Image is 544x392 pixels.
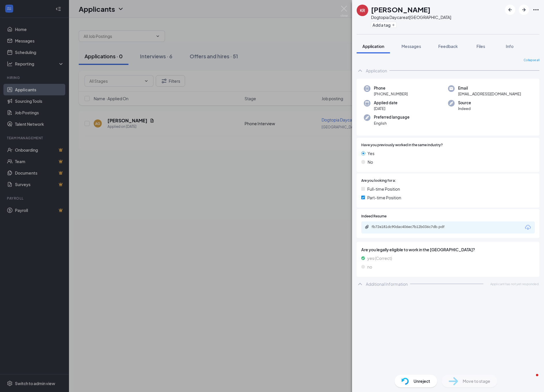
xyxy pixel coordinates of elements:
span: Source [458,100,471,106]
span: Phone [374,85,408,91]
svg: ArrowRight [520,6,527,13]
span: Collapse all [524,58,539,63]
div: fb72e181dc90dac406ec7b12b036c7db.pdf [372,225,452,229]
button: PlusAdd a tag [371,22,397,28]
span: English [374,120,410,126]
span: Preferred language [374,114,410,120]
a: Paperclipfb72e181dc90dac406ec7b12b036c7db.pdf [365,225,458,230]
h1: [PERSON_NAME] [371,5,430,14]
span: yes (Correct) [367,255,392,261]
span: No [368,159,373,165]
span: Unreject [414,378,430,384]
span: Applicant has not yet responded. [490,281,539,286]
span: Info [506,44,514,49]
span: [EMAIL_ADDRESS][DOMAIN_NAME] [458,91,521,97]
svg: Paperclip [365,225,369,229]
div: Application [366,68,387,74]
span: Are you legally eligible to work in the [GEOGRAPHIC_DATA]? [361,246,535,253]
span: Applied date [374,100,397,106]
span: Are you looking for a: [361,178,396,184]
button: ArrowLeftNew [505,5,515,15]
span: [PHONE_NUMBER] [374,91,408,97]
span: Feedback [438,44,458,49]
span: Indeed [458,106,471,111]
iframe: Intercom live chat [524,372,538,386]
div: Dogtopia Daycare at [GEOGRAPHIC_DATA] [371,14,451,20]
span: no [367,264,372,270]
span: Email [458,85,521,91]
span: Indeed Resume [361,214,387,219]
svg: Plus [392,23,395,27]
svg: Ellipses [533,6,539,13]
button: ArrowRight [519,5,529,15]
svg: ChevronUp [357,281,364,287]
span: Move to stage [463,378,490,384]
span: Application [362,44,384,49]
svg: Download [524,224,531,231]
div: Additional Information [366,281,408,287]
span: [DATE] [374,106,397,111]
svg: ChevronUp [357,67,364,74]
span: Part-time Position [367,194,401,201]
span: Files [476,44,485,49]
div: KR [360,7,365,13]
span: Messages [401,44,421,49]
span: Full-time Position [367,186,400,192]
span: Yes [368,150,374,157]
span: Have you previously worked in the same industry? [361,142,443,148]
svg: ArrowLeftNew [507,6,514,13]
